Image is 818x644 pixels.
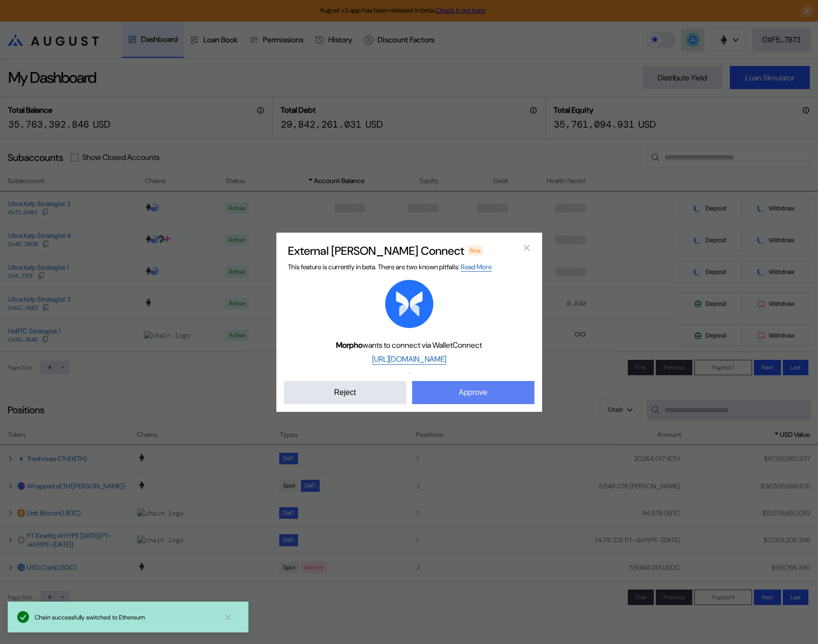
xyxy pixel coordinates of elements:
a: Read More [461,263,492,272]
span: This feature is currently in beta. There are two known pitfalls: [288,263,492,272]
span: wants to connect via WalletConnect [336,340,482,350]
button: Reject [284,381,406,404]
a: [URL][DOMAIN_NAME] [372,354,446,365]
button: Approve [412,381,534,404]
div: Chain successfully switched to Ethereum [35,613,216,621]
h2: External [PERSON_NAME] Connect [288,243,464,258]
b: Morpho [336,340,363,350]
img: Morpho logo [385,280,433,328]
button: close modal [519,240,534,256]
div: Beta [468,246,483,255]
